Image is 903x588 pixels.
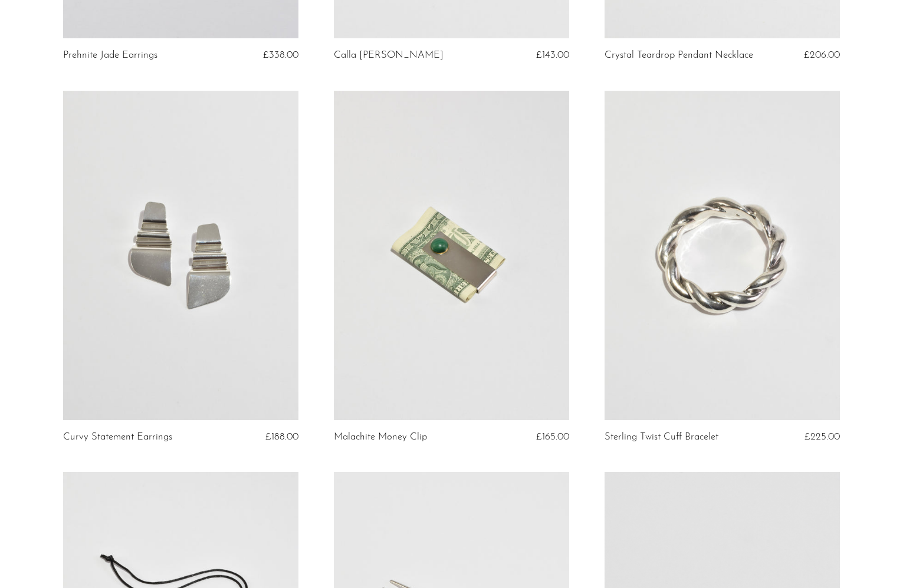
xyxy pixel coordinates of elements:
span: £338.00 [263,50,298,60]
a: Malachite Money Clip [334,432,427,442]
span: £188.00 [265,432,298,442]
span: £143.00 [536,50,569,60]
a: Curvy Statement Earrings [63,432,172,442]
span: £225.00 [805,432,840,442]
a: Sterling Twist Cuff Bracelet [605,432,718,442]
a: Calla [PERSON_NAME] [334,50,444,61]
a: Prehnite Jade Earrings [63,50,157,61]
span: £165.00 [536,432,569,442]
a: Crystal Teardrop Pendant Necklace [605,50,753,61]
span: £206.00 [804,50,840,60]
